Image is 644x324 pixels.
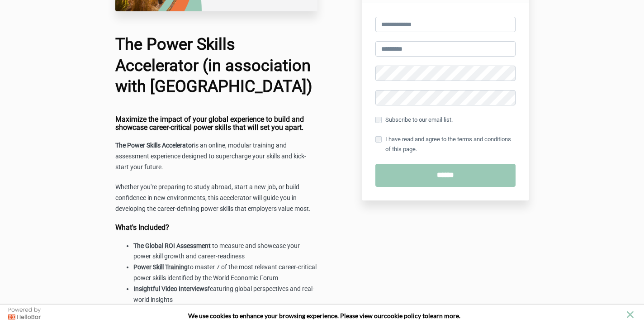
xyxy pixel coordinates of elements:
input: I have read and agree to the terms and conditions of this page. [375,136,382,143]
h4: Maximize the impact of your global experience to build and showcase career-critical power skills ... [115,115,318,131]
label: I have read and agree to the terms and conditions of this page. [375,134,516,154]
strong: The Global ROI Assessment [133,242,211,249]
li: featuring global perspectives and real-world insights [133,284,318,305]
span: We use cookies to enhance your browsing experience. Please view our [188,312,384,319]
strong: The Power Skills Accelerator [115,142,194,149]
li: to measure and showcase your power skill growth and career-readiness [133,241,318,262]
button: close [625,309,636,320]
p: is an online, modular training and assessment experience designed to supercharge your skills and ... [115,140,318,173]
strong: Insightful Video Interviews [133,285,208,292]
strong: Power Skill Training [133,263,188,271]
label: Subscribe to our email list. [375,115,453,125]
span: learn more. [428,312,460,319]
h1: The Power Skills Accelerator (in association with [GEOGRAPHIC_DATA]) [115,34,318,97]
p: Whether you're preparing to study abroad, start a new job, or build confidence in new environment... [115,182,318,214]
strong: to [422,312,428,319]
a: cookie policy [384,312,421,319]
h4: What's Included? [115,224,318,232]
li: to master 7 of the most relevant career-critical power skills identified by the World Economic Forum [133,262,318,284]
input: Subscribe to our email list. [375,117,382,123]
